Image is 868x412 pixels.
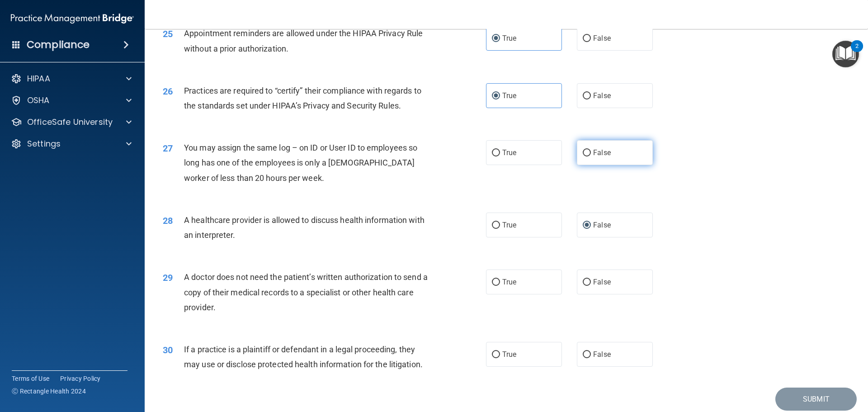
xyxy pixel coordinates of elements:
button: Open Resource Center, 2 new notifications [832,41,859,67]
div: 2 [855,46,859,58]
span: False [593,221,611,229]
span: If a practice is a plaintiff or defendant in a legal proceeding, they may use or disclose protect... [184,345,423,369]
input: False [583,150,591,156]
input: True [492,150,500,156]
p: Settings [27,138,61,149]
span: False [593,34,611,43]
span: True [502,221,516,229]
span: False [593,91,611,100]
input: True [492,279,500,286]
a: Privacy Policy [60,374,101,383]
span: Appointment reminders are allowed under the HIPAA Privacy Rule without a prior authorization. [184,28,423,53]
span: Practices are required to “certify” their compliance with regards to the standards set under HIPA... [184,86,421,110]
input: True [492,351,500,358]
input: False [583,222,591,229]
a: Terms of Use [12,374,49,383]
span: False [593,350,611,359]
img: PMB logo [11,9,134,28]
p: OfficeSafe University [27,117,113,128]
span: 27 [163,143,173,154]
p: HIPAA [27,73,50,84]
span: True [502,148,516,157]
span: 29 [163,272,173,283]
h4: Compliance [27,38,90,51]
input: True [492,35,500,42]
input: False [583,351,591,358]
span: True [502,34,516,43]
a: HIPAA [11,73,132,84]
span: A healthcare provider is allowed to discuss health information with an interpreter. [184,215,425,240]
span: 25 [163,28,173,39]
a: OSHA [11,95,132,106]
span: A doctor does not need the patient’s written authorization to send a copy of their medical record... [184,272,428,312]
span: False [593,278,611,286]
input: True [492,93,500,99]
input: False [583,279,591,286]
input: False [583,93,591,99]
p: OSHA [27,95,50,106]
span: False [593,148,611,157]
span: True [502,350,516,359]
span: True [502,278,516,286]
input: True [492,222,500,229]
span: 26 [163,86,173,97]
span: Ⓒ Rectangle Health 2024 [12,387,86,396]
span: True [502,91,516,100]
button: Submit [775,388,857,411]
a: Settings [11,138,132,149]
span: 30 [163,345,173,355]
input: False [583,35,591,42]
a: OfficeSafe University [11,117,132,128]
span: You may assign the same log – on ID or User ID to employees so long has one of the employees is o... [184,143,417,182]
span: 28 [163,215,173,226]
